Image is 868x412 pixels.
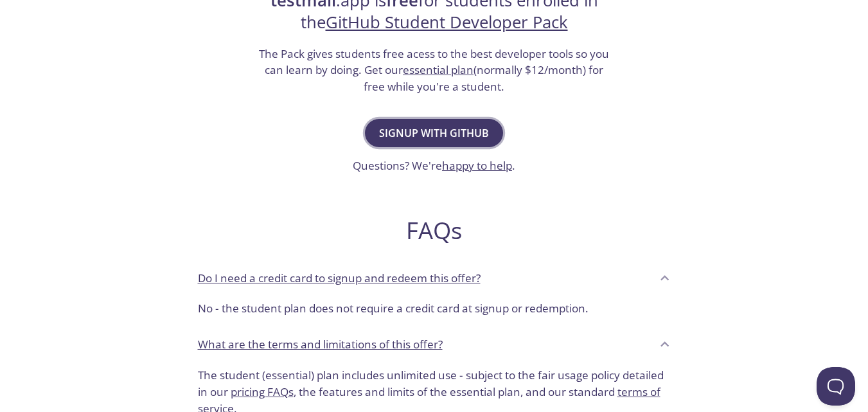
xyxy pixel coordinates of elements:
span: Signup with GitHub [379,124,489,142]
h3: Questions? We're . [353,157,515,174]
h3: The Pack gives students free acess to the best developer tools so you can learn by doing. Get our... [258,46,611,95]
button: Signup with GitHub [365,119,503,147]
a: GitHub Student Developer Pack [326,11,568,33]
a: essential plan [403,62,474,77]
p: What are the terms and limitations of this offer? [198,336,443,353]
div: Do I need a credit card to signup and redeem this offer? [188,260,681,295]
iframe: Help Scout Beacon - Open [817,367,855,406]
h2: FAQs [188,216,681,245]
p: No - the student plan does not require a credit card at signup or redemption. [198,300,671,317]
p: Do I need a credit card to signup and redeem this offer? [198,270,481,287]
a: pricing FAQs [231,384,294,399]
a: happy to help [442,158,512,173]
div: Do I need a credit card to signup and redeem this offer? [188,295,681,327]
div: What are the terms and limitations of this offer? [188,327,681,362]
